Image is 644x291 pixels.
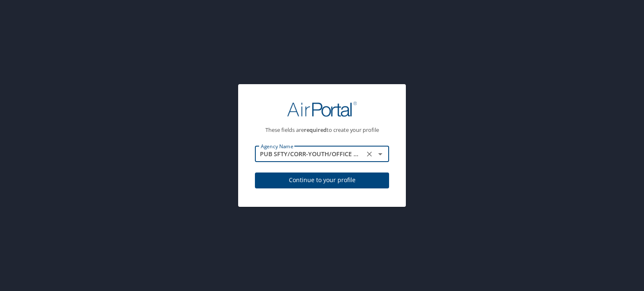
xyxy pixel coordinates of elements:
button: Clear [364,148,375,160]
p: These fields are to create your profile [255,127,389,133]
span: Continue to your profile [262,175,382,185]
strong: required [304,126,327,134]
button: Open [374,148,386,160]
button: Continue to your profile [255,173,389,189]
img: AirPortal Logo [287,101,357,117]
